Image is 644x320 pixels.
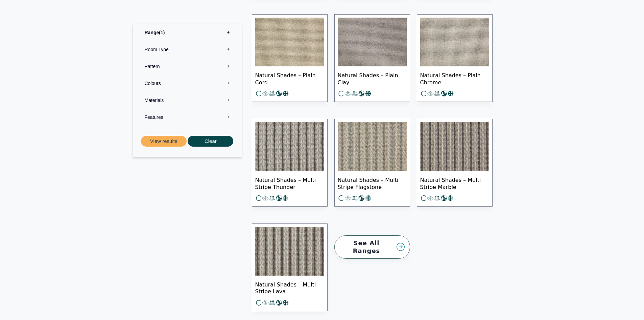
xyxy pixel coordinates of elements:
span: 1 [159,29,165,35]
img: modern light grey [420,18,489,66]
img: organic grey wool loop [338,18,407,66]
a: Natural Shades – Plain Chrome [417,14,493,102]
a: Natural Shades – Multi Stripe Lava [252,223,328,311]
img: natural beige [255,18,324,66]
img: Soft Neutrals [338,122,407,171]
a: Natural Shades – Plain Clay [334,14,410,102]
label: Colours [138,74,237,91]
span: Natural Shades – Plain Cord [255,66,324,90]
label: Materials [138,91,237,108]
span: Natural Shades – Multi Stripe Lava [255,276,324,299]
span: Natural Shades – Multi Stripe Thunder [255,171,324,195]
a: Natural Shades – Plain Cord [252,14,328,102]
label: Features [138,108,237,125]
button: Clear [188,135,233,147]
a: Natural Shades – Multi Stripe Thunder [252,119,328,207]
label: Range [138,24,237,41]
span: Natural Shades – Multi Stripe Marble [420,171,489,195]
span: Natural Shades – Multi Stripe Flagstone [338,171,407,195]
img: stripe marble warm grey [420,122,489,171]
button: View results [141,135,187,147]
span: Natural Shades – Plain Clay [338,66,407,90]
img: Natural Shades - Multi Stripe Thunder [255,122,324,171]
label: Room Type [138,41,237,58]
span: Natural Shades – Plain Chrome [420,66,489,90]
a: Natural Shades – Multi Stripe Flagstone [334,119,410,207]
img: Multi Lava Stripe wool loop [255,227,324,276]
label: Pattern [138,58,237,74]
a: Natural Shades – Multi Stripe Marble [417,119,493,207]
a: See All Ranges [334,235,410,259]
